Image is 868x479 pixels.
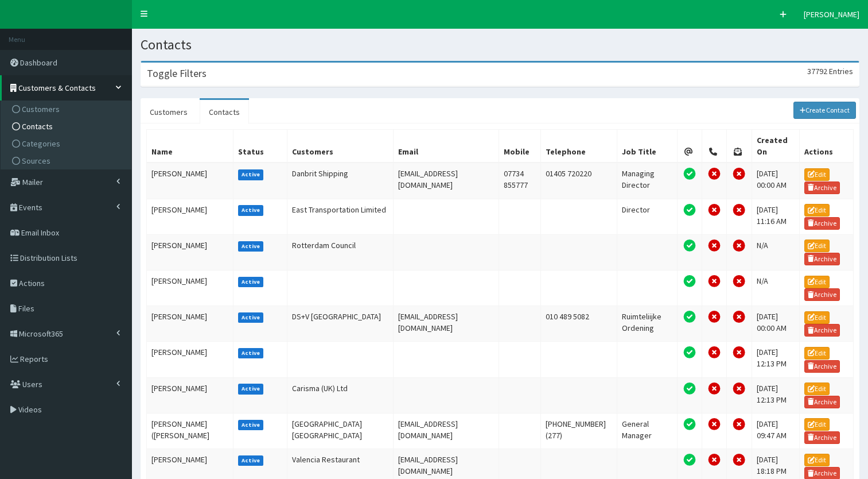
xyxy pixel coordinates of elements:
[541,413,617,449] td: [PHONE_NUMBER] (277)
[238,241,264,252] label: Active
[20,354,48,364] span: Reports
[752,413,799,449] td: [DATE] 09:47 AM
[200,100,249,124] a: Contacts
[287,130,394,163] th: Customers
[22,138,60,149] span: Categories
[541,130,617,163] th: Telephone
[19,278,45,288] span: Actions
[147,270,233,306] td: [PERSON_NAME]
[617,199,677,234] td: Director
[499,163,540,199] td: 07734 855777
[22,379,42,389] span: Users
[19,202,42,213] span: Events
[147,199,233,234] td: [PERSON_NAME]
[238,348,264,358] label: Active
[752,270,799,306] td: N/A
[804,239,830,252] a: Edit
[3,118,131,135] a: Contacts
[727,130,752,163] th: Post Permission
[702,130,727,163] th: Telephone Permission
[238,169,264,180] label: Active
[3,135,131,152] a: Categories
[807,66,827,76] span: 37792
[829,66,853,76] span: Entries
[617,130,677,163] th: Job Title
[147,68,207,79] h3: Toggle Filters
[22,156,50,166] span: Sources
[3,101,131,118] a: Customers
[804,360,840,373] a: Archive
[141,100,197,124] a: Customers
[804,324,840,337] a: Archive
[617,413,677,449] td: General Manager
[804,168,830,181] a: Edit
[541,306,617,342] td: 010 489 5082
[394,163,499,199] td: [EMAIL_ADDRESS][DOMAIN_NAME]
[804,253,840,265] a: Archive
[752,199,799,234] td: [DATE] 11:16 AM
[617,306,677,342] td: Ruimteliijke Ordening
[752,130,799,163] th: Created On
[287,163,394,199] td: Danbrit Shipping
[394,413,499,449] td: [EMAIL_ADDRESS][DOMAIN_NAME]
[287,199,394,234] td: East Transportation Limited
[804,347,830,360] a: Edit
[800,130,854,163] th: Actions
[287,377,394,413] td: Carisma (UK) Ltd
[541,163,617,199] td: 01405 720220
[238,312,264,323] label: Active
[21,227,59,238] span: Email Inbox
[19,329,63,339] span: Microsoft365
[287,234,394,270] td: Rotterdam Council
[147,377,233,413] td: [PERSON_NAME]
[147,234,233,270] td: [PERSON_NAME]
[804,383,830,395] a: Edit
[147,130,233,163] th: Name
[804,418,830,431] a: Edit
[147,413,233,449] td: [PERSON_NAME] ([PERSON_NAME]
[147,163,233,199] td: [PERSON_NAME]
[238,277,264,287] label: Active
[804,396,840,408] a: Archive
[18,83,96,93] span: Customers & Contacts
[804,311,830,324] a: Edit
[394,130,499,163] th: Email
[804,454,830,466] a: Edit
[394,306,499,342] td: [EMAIL_ADDRESS][DOMAIN_NAME]
[499,130,540,163] th: Mobile
[3,152,131,169] a: Sources
[238,384,264,394] label: Active
[147,306,233,342] td: [PERSON_NAME]
[804,431,840,444] a: Archive
[233,130,287,163] th: Status
[141,37,859,52] h1: Contacts
[18,404,42,415] span: Videos
[617,163,677,199] td: Managing Director
[22,104,60,114] span: Customers
[18,303,34,314] span: Files
[238,420,264,430] label: Active
[752,342,799,377] td: [DATE] 12:13 PM
[677,130,702,163] th: Email Permission
[752,234,799,270] td: N/A
[22,121,53,132] span: Contacts
[752,377,799,413] td: [DATE] 12:13 PM
[804,204,830,217] a: Edit
[804,181,840,194] a: Archive
[752,306,799,342] td: [DATE] 00:00 AM
[804,9,859,20] span: [PERSON_NAME]
[287,306,394,342] td: DS+V [GEOGRAPHIC_DATA]
[147,342,233,377] td: [PERSON_NAME]
[752,163,799,199] td: [DATE] 00:00 AM
[804,288,840,301] a: Archive
[20,253,77,263] span: Distribution Lists
[22,177,43,187] span: Mailer
[804,217,840,230] a: Archive
[804,276,830,288] a: Edit
[238,205,264,215] label: Active
[238,455,264,466] label: Active
[287,413,394,449] td: [GEOGRAPHIC_DATA] [GEOGRAPHIC_DATA]
[793,102,857,119] a: Create Contact
[20,57,57,68] span: Dashboard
